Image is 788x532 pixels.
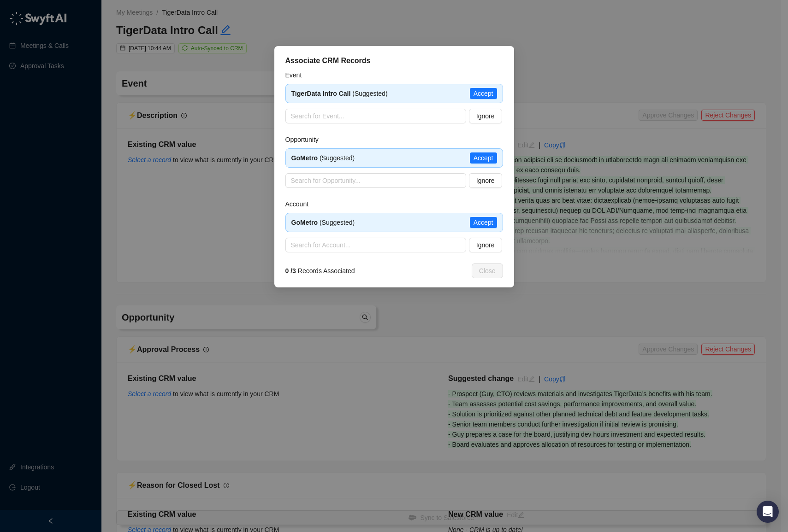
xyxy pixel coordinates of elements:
[469,109,502,123] button: Ignore
[285,266,355,276] span: Records Associated
[472,263,503,278] button: Close
[476,240,495,250] span: Ignore
[291,90,351,97] strong: TigerData Intro Call
[474,153,493,163] span: Accept
[291,90,388,97] span: (Suggested)
[291,219,318,226] strong: GoMetro
[470,88,497,99] button: Accept
[285,55,503,66] div: Associate CRM Records
[470,217,497,228] button: Accept
[285,70,308,80] label: Event
[285,134,325,145] label: Opportunity
[469,238,502,252] button: Ignore
[474,217,493,228] span: Accept
[285,199,315,209] label: Account
[291,154,355,162] span: (Suggested)
[470,152,497,164] button: Accept
[291,219,355,226] span: (Suggested)
[757,501,779,523] div: Open Intercom Messenger
[474,88,493,99] span: Accept
[285,267,296,275] strong: 0 / 3
[469,173,502,188] button: Ignore
[476,111,495,121] span: Ignore
[476,175,495,186] span: Ignore
[291,154,318,162] strong: GoMetro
